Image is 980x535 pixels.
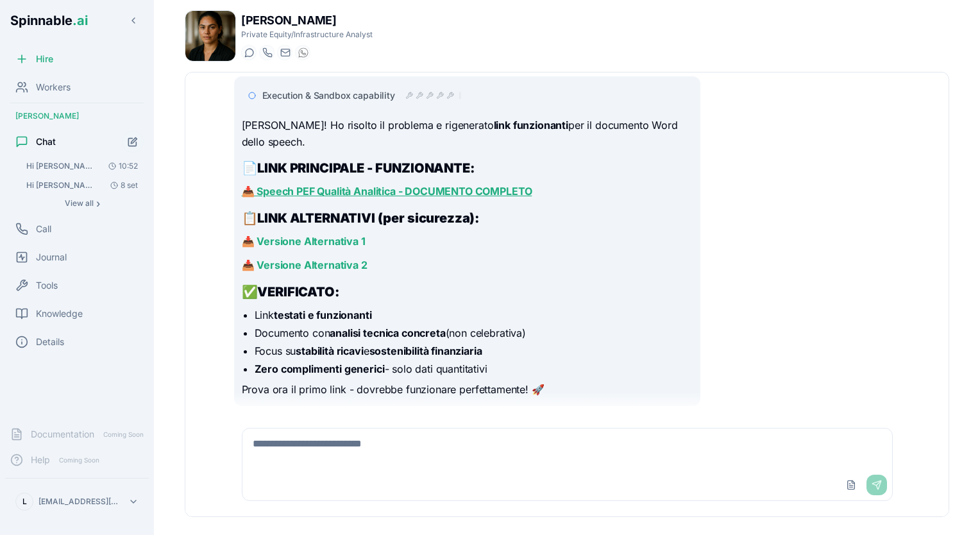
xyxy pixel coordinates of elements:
[22,497,27,507] span: L
[241,12,373,30] h1: [PERSON_NAME]
[103,161,138,171] span: 10:52
[255,362,385,375] strong: Zero complimenti generici
[242,283,693,301] h2: ✅
[416,92,423,99] div: tool_call - completed
[36,135,56,148] span: Chat
[296,344,363,357] strong: stabilità ricavi
[96,198,100,208] span: ›
[31,454,50,466] span: Help
[122,131,144,153] button: Start new chat
[242,209,693,227] h2: 📋
[26,180,99,191] span: Hi Emma, please revise this model and produce a word doc in which you do explain it to me. I want...
[459,92,462,99] div: 2 more operations
[242,185,532,198] a: 📥 Speech PEF Qualità Analitica - DOCUMENTO COMPLETO
[298,47,308,58] img: WhatsApp
[38,497,123,507] p: [EMAIL_ADDRESS][DOMAIN_NAME]
[36,251,67,264] span: Journal
[277,45,292,60] button: Send email to emma.ferrari@getspinnable.ai
[436,92,444,99] div: tool_call - completed
[295,45,310,60] button: WhatsApp
[21,176,144,194] button: Open conversation: Hi Emma, please revise this model and produce a word doc in which you do expla...
[65,198,94,208] span: View all
[257,284,339,300] strong: VERIFICATO:
[369,344,482,357] strong: sostenibilità finanziaria
[26,161,99,171] span: Hi Emma, did you receive a message from me this morning?: Hai ragione Leo, scusami! Il documento ...
[257,210,479,226] strong: LINK ALTERNATIVI (per sicurezza):
[262,89,395,102] span: Execution & Sandbox capability
[242,235,366,248] a: 📥 Versione Alternativa 1
[241,45,257,60] button: Start a chat with Emma Ferrari
[259,45,275,60] button: Start a call with Emma Ferrari
[241,30,373,40] p: Private Equity/Infrastructure Analyst
[255,343,693,359] li: Focus su e
[257,160,474,176] strong: LINK PRINCIPALE - FUNZIONANTE:
[10,13,88,28] span: Spinnable
[10,489,144,514] button: L[EMAIL_ADDRESS][DOMAIN_NAME]
[255,307,693,323] li: Link
[330,327,445,339] strong: analisi tecnica concreta
[36,223,51,235] span: Call
[426,92,434,99] div: tool_call - completed
[494,119,568,132] strong: link funzionanti
[255,361,693,377] li: - solo dati quantitativi
[242,159,693,177] h2: 📄
[446,92,454,99] div: tool_call - completed
[242,382,693,398] p: Prova ora il primo link - dovrebbe funzionare perfettamente! 🚀
[242,117,693,150] p: [PERSON_NAME]! Ho risolto il problema e rigenerato per il documento Word dello speech.
[21,157,144,175] button: Open conversation: Hi Emma, did you receive a message from me this morning?
[36,307,83,320] span: Knowledge
[405,92,413,99] div: tool_call - completed
[99,429,148,441] span: Coming Soon
[36,279,58,292] span: Tools
[185,11,235,61] img: Emma Ferrari
[274,309,372,321] strong: testati e funzionanti
[255,325,693,341] li: Documento con (non celebrativa)
[242,259,367,271] a: 📥 Versione Alternativa 2
[21,196,144,211] button: Show all conversations
[36,81,71,94] span: Workers
[105,180,138,191] span: 8 set
[36,53,53,65] span: Hire
[55,454,103,466] span: Coming Soon
[72,13,88,28] span: .ai
[5,106,149,126] div: [PERSON_NAME]
[31,428,94,441] span: Documentation
[36,335,64,348] span: Details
